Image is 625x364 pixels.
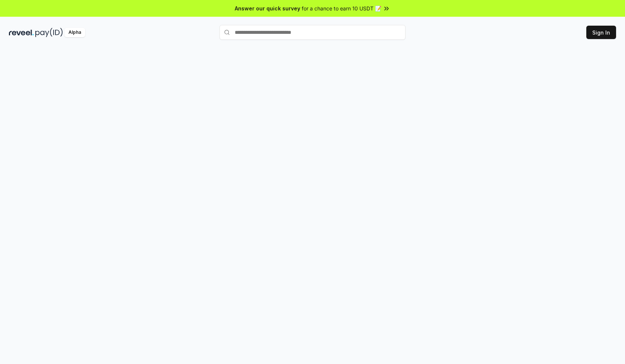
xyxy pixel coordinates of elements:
[9,28,34,37] img: reveel_dark
[586,26,616,39] button: Sign In
[302,4,381,12] span: for a chance to earn 10 USDT 📝
[64,28,85,37] div: Alpha
[235,4,300,12] span: Answer our quick survey
[35,28,63,37] img: pay_id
